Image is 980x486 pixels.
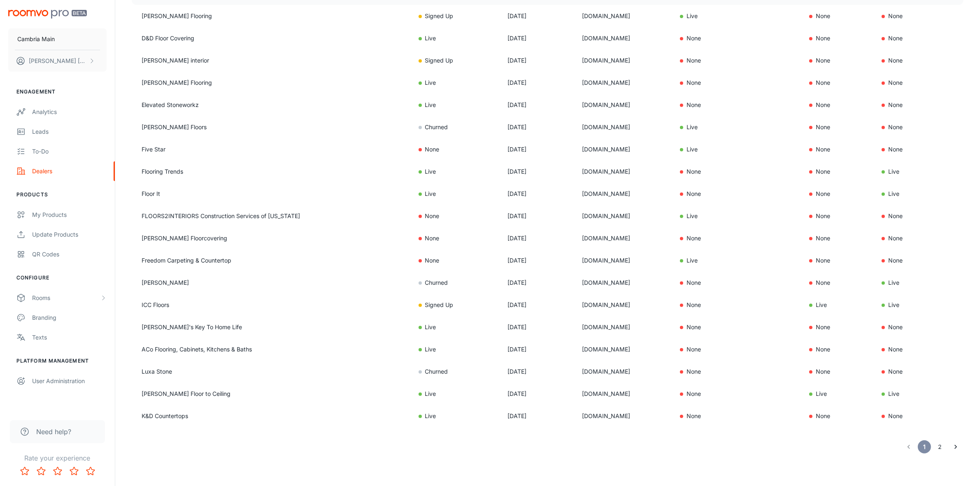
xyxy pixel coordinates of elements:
td: None [673,72,803,94]
td: None [803,272,875,294]
td: None [875,72,964,94]
td: None [803,116,875,138]
td: None [875,360,964,383]
td: Elevated Stoneworkz [132,94,412,116]
td: [DOMAIN_NAME] [575,272,674,294]
td: FLOORS2INTERIORS Construction Services of [US_STATE] [132,205,412,227]
td: Flooring Trends [132,160,412,183]
td: Floor It [132,183,412,205]
td: Live [875,183,964,205]
p: Cambria Main [17,35,55,44]
td: None [803,183,875,205]
td: [PERSON_NAME] Floor to Ceiling [132,383,412,405]
td: None [673,338,803,360]
td: Live [673,205,803,227]
td: [DOMAIN_NAME] [575,249,674,272]
td: None [875,116,964,138]
td: None [412,138,501,160]
button: Rate 1 star [16,463,33,479]
td: [DATE] [501,405,575,427]
td: None [875,316,964,338]
td: Live [412,160,501,183]
td: Live [412,338,501,360]
td: [DATE] [501,72,575,94]
td: D&D Floor Covering [132,27,412,49]
td: [DATE] [501,116,575,138]
td: None [803,316,875,338]
td: Live [412,405,501,427]
td: [DOMAIN_NAME] [575,94,674,116]
td: [DATE] [501,183,575,205]
td: Live [803,294,875,316]
button: [PERSON_NAME] [PERSON_NAME] [8,50,107,72]
td: None [673,294,803,316]
td: None [673,272,803,294]
td: Signed Up [412,294,501,316]
td: [DOMAIN_NAME] [575,49,674,72]
td: None [673,360,803,383]
button: Go to page 2 [933,440,947,453]
button: Cambria Main [8,28,107,50]
td: None [412,227,501,249]
td: None [803,205,875,227]
td: [PERSON_NAME] [132,272,412,294]
nav: pagination navigation [901,440,964,453]
td: [DATE] [501,27,575,49]
td: [DOMAIN_NAME] [575,116,674,138]
div: Leads [32,127,107,136]
td: None [673,49,803,72]
td: [DOMAIN_NAME] [575,227,674,249]
td: None [875,227,964,249]
td: Live [412,316,501,338]
td: Signed Up [412,49,501,72]
td: None [803,249,875,272]
td: None [875,205,964,227]
td: None [803,94,875,116]
td: [DATE] [501,5,575,27]
td: None [875,5,964,27]
div: Analytics [32,107,107,116]
td: Live [412,94,501,116]
td: None [803,338,875,360]
td: None [803,138,875,160]
td: [DATE] [501,160,575,183]
td: Live [673,249,803,272]
td: None [875,405,964,427]
td: Live [412,383,501,405]
td: [DOMAIN_NAME] [575,72,674,94]
td: Signed Up [412,5,501,27]
td: None [875,49,964,72]
p: [PERSON_NAME] [PERSON_NAME] [29,56,87,65]
button: Rate 5 star [82,463,99,479]
td: [PERSON_NAME] Flooring [132,5,412,27]
td: [DATE] [501,272,575,294]
td: [DOMAIN_NAME] [575,338,674,360]
td: [DATE] [501,338,575,360]
td: None [673,316,803,338]
td: None [875,249,964,272]
td: Live [412,72,501,94]
td: Live [673,116,803,138]
td: [PERSON_NAME] Floors [132,116,412,138]
td: None [673,405,803,427]
td: Live [875,272,964,294]
td: [DATE] [501,227,575,249]
td: [PERSON_NAME]'s Key To Home Life [132,316,412,338]
td: [DOMAIN_NAME] [575,27,674,49]
div: User Administration [32,377,107,386]
td: [DATE] [501,249,575,272]
td: ACo Flooring, Cabinets, Kitchens & Baths [132,338,412,360]
td: None [803,227,875,249]
td: [DATE] [501,94,575,116]
td: None [673,183,803,205]
div: Rooms [32,293,100,302]
td: [DOMAIN_NAME] [575,405,674,427]
td: [DOMAIN_NAME] [575,5,674,27]
td: Luxa Stone [132,360,412,383]
td: None [803,405,875,427]
td: Live [673,5,803,27]
td: [DATE] [501,138,575,160]
td: [DATE] [501,49,575,72]
td: Live [412,183,501,205]
div: QR Codes [32,250,107,259]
